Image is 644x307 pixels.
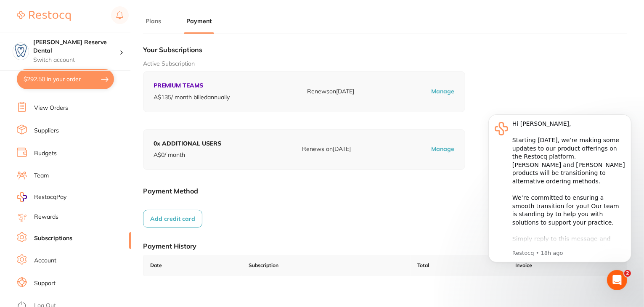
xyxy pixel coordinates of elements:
[34,279,56,288] a: Support
[184,17,214,25] button: Payment
[34,149,57,158] a: Budgets
[154,82,230,90] p: PREMIUM TEAMS
[432,145,455,153] p: Manage
[34,234,72,243] a: Subscriptions
[154,151,221,159] p: A$ 0 / month
[143,45,627,54] h1: Your Subscriptions
[17,192,66,202] a: RestocqPay
[242,255,411,276] td: Subscription
[34,104,68,112] a: View Orders
[476,102,644,284] iframe: Intercom notifications message
[34,213,58,221] a: Rewards
[143,187,627,195] h1: Payment Method
[432,87,455,96] p: Manage
[143,17,164,25] button: Plans
[13,43,29,58] img: Logan Reserve Dental
[143,255,242,276] td: Date
[17,6,71,26] a: Restocq Logo
[37,148,149,155] p: Message from Restocq, sent 18h ago
[607,270,627,290] iframe: Intercom live chat
[33,38,119,55] h4: Logan Reserve Dental
[34,127,59,135] a: Suppliers
[37,18,149,216] div: Hi [PERSON_NAME], ​ Starting [DATE], we’re making some updates to our product offerings on the Re...
[154,140,221,148] p: 0 x ADDITIONAL USERS
[17,192,27,202] img: RestocqPay
[302,145,351,153] p: Renews on [DATE]
[143,210,202,228] button: Add credit card
[34,193,66,201] span: RestocqPay
[143,242,627,250] h1: Payment History
[17,69,114,89] button: $292.50 in your order
[143,60,627,68] p: Active Subscription
[307,87,354,96] p: Renews on [DATE]
[624,270,631,277] span: 2
[411,255,509,276] td: Total
[34,257,56,265] a: Account
[34,172,49,180] a: Team
[33,56,119,64] p: Switch account
[17,11,71,21] img: Restocq Logo
[154,93,230,102] p: A$ 135 / month billed annually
